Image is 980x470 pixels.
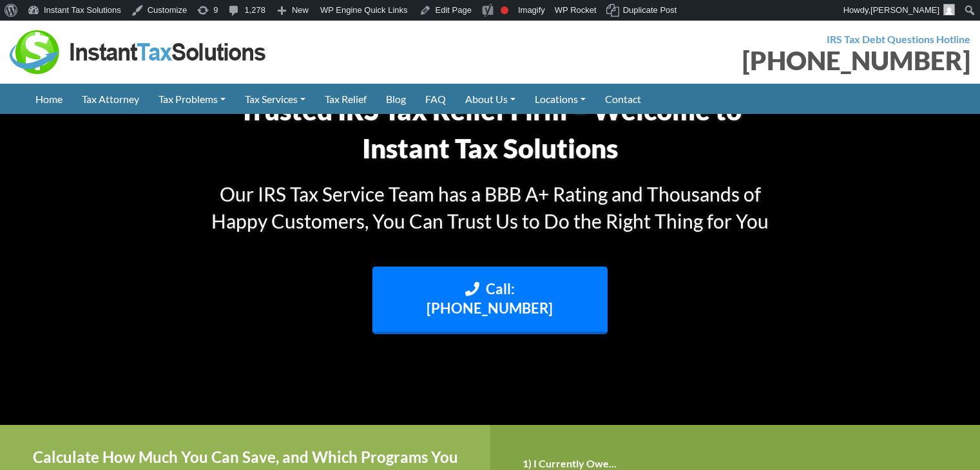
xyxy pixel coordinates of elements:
a: About Us [456,84,525,114]
a: Tax Problems [149,84,235,114]
a: Home [26,84,72,114]
div: [PHONE_NUMBER] [500,48,971,73]
a: Instant Tax Solutions Logo [10,44,267,57]
a: Blog [376,84,416,114]
div: Focus keyphrase not set [501,6,508,14]
span: [PERSON_NAME] [870,5,939,15]
a: FAQ [416,84,456,114]
img: Instant Tax Solutions Logo [10,30,267,74]
strong: IRS Tax Debt Questions Hotline [827,33,970,45]
a: Tax Services [235,84,315,114]
a: Contact [595,84,651,114]
a: Tax Relief [315,84,376,114]
a: Tax Attorney [72,84,149,114]
h3: Our IRS Tax Service Team has a BBB A+ Rating and Thousands of Happy Customers, You Can Trust Us t... [194,180,787,234]
a: Call: [PHONE_NUMBER] [372,267,608,335]
h1: Trusted IRS Tax Relief Firm – Welcome to Instant Tax Solutions [194,91,787,167]
a: Locations [525,84,595,114]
